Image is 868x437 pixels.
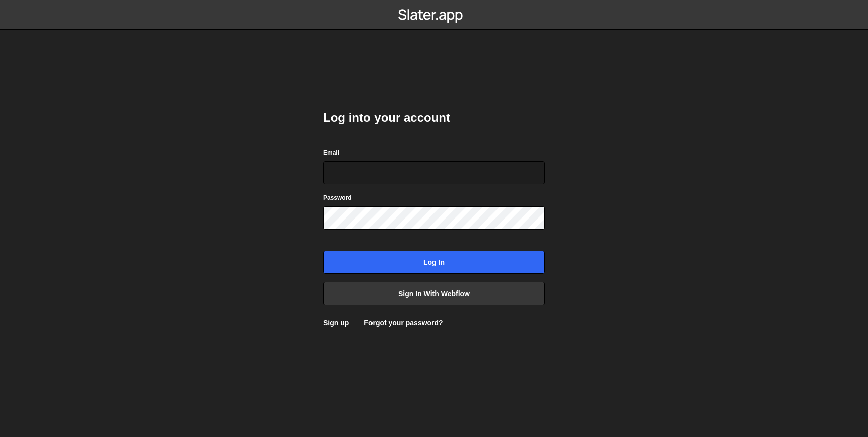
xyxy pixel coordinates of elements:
label: Email [323,148,339,158]
h2: Log into your account [323,110,545,126]
input: Log in [323,251,545,274]
label: Password [323,193,352,203]
a: Sign in with Webflow [323,282,545,305]
a: Forgot your password? [364,319,443,327]
a: Sign up [323,319,349,327]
